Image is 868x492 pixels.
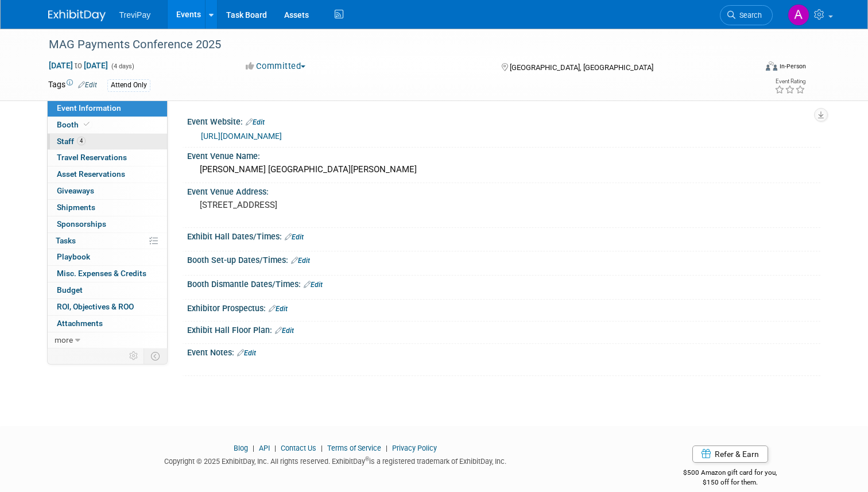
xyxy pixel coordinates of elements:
td: Tags [48,79,97,92]
a: Privacy Policy [392,444,437,452]
div: $500 Amazon gift card for you, [640,460,820,487]
span: Asset Reservations [57,169,125,179]
span: | [318,444,325,452]
a: API [259,444,270,452]
pre: [STREET_ADDRESS] [200,200,439,210]
a: more [48,332,167,348]
div: Event Format [694,60,806,77]
a: Travel Reservations [48,150,167,166]
sup: ® [365,456,369,462]
span: Search [735,11,762,20]
span: Booth [57,120,92,129]
a: Edit [237,349,256,357]
div: $150 off for them. [640,478,820,487]
span: Shipments [57,203,95,212]
div: MAG Payments Conference 2025 [45,34,742,55]
a: Edit [304,281,323,289]
div: Event Website: [187,113,820,128]
span: 4 [77,137,86,145]
a: Playbook [48,249,167,265]
span: Budget [57,285,83,295]
span: Tasks [56,236,76,245]
a: Giveaways [48,183,167,199]
span: | [272,444,279,452]
a: Edit [269,305,288,313]
span: (4 days) [110,63,134,70]
a: Edit [78,81,97,89]
a: Asset Reservations [48,166,167,183]
div: Event Venue Address: [187,183,820,197]
span: to [73,61,84,70]
a: Tasks [48,233,167,249]
div: Event Rating [774,79,805,84]
div: Event Notes: [187,344,820,359]
span: Misc. Expenses & Credits [57,269,146,278]
i: Booth reservation complete [84,121,90,127]
a: ROI, Objectives & ROO [48,299,167,315]
a: Event Information [48,100,167,117]
a: Shipments [48,200,167,216]
span: Playbook [57,252,90,261]
img: Andy Duong [788,4,809,26]
a: Blog [234,444,248,452]
span: Sponsorships [57,219,106,228]
a: Terms of Service [327,444,381,452]
a: Budget [48,282,167,299]
img: ExhibitDay [48,10,106,21]
a: Attachments [48,316,167,332]
a: Sponsorships [48,216,167,233]
div: Exhibit Hall Floor Plan: [187,321,820,336]
a: Search [720,5,773,25]
span: Travel Reservations [57,153,127,162]
button: Committed [242,60,310,72]
div: Attend Only [107,79,150,91]
div: Copyright © 2025 ExhibitDay, Inc. All rights reserved. ExhibitDay is a registered trademark of Ex... [48,454,623,467]
span: TreviPay [119,10,151,20]
td: Personalize Event Tab Strip [124,348,144,363]
a: Refer & Earn [692,445,768,463]
div: Booth Dismantle Dates/Times: [187,276,820,290]
a: Contact Us [281,444,316,452]
a: Edit [246,118,265,126]
span: Staff [57,137,86,146]
span: Attachments [57,319,103,328]
a: Edit [291,257,310,265]
span: more [55,335,73,344]
a: Edit [275,327,294,335]
div: Exhibit Hall Dates/Times: [187,228,820,243]
div: [PERSON_NAME] [GEOGRAPHIC_DATA][PERSON_NAME] [196,161,812,179]
span: | [383,444,390,452]
span: Giveaways [57,186,94,195]
a: Booth [48,117,167,133]
td: Toggle Event Tabs [144,348,167,363]
span: [DATE] [DATE] [48,60,108,71]
div: Booth Set-up Dates/Times: [187,251,820,266]
img: Format-Inperson.png [766,61,777,71]
a: [URL][DOMAIN_NAME] [201,131,282,141]
span: [GEOGRAPHIC_DATA], [GEOGRAPHIC_DATA] [510,63,653,72]
div: Event Venue Name: [187,148,820,162]
a: Misc. Expenses & Credits [48,266,167,282]
a: Staff4 [48,134,167,150]
div: Exhibitor Prospectus: [187,300,820,315]
span: Event Information [57,103,121,113]
span: | [250,444,257,452]
div: In-Person [779,62,806,71]
span: ROI, Objectives & ROO [57,302,134,311]
a: Edit [285,233,304,241]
